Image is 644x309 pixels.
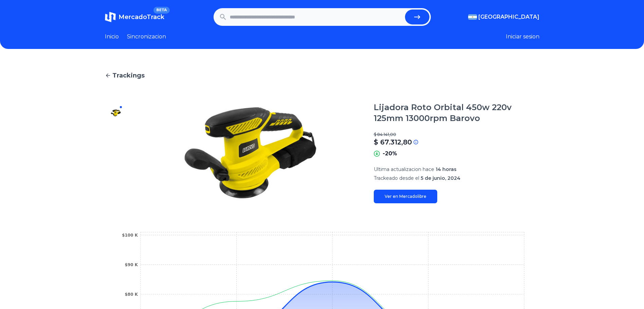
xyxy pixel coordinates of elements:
[105,33,119,41] a: Inicio
[125,262,138,267] tspan: $90 K
[468,13,539,21] button: [GEOGRAPHIC_DATA]
[105,12,116,22] img: MercadoTrack
[110,107,121,118] img: Lijadora Roto Orbital 450w 220v 125mm 13000rpm Barovo
[506,33,539,41] button: Iniciar sesion
[105,12,164,22] a: MercadoTrackBETA
[118,13,164,21] span: MercadoTrack
[127,33,166,41] a: Sincronizacion
[125,292,138,297] tspan: $80 K
[374,166,434,172] span: Ultima actualizacion hace
[374,175,419,181] span: Trackeado desde el
[153,7,169,14] span: BETA
[374,190,437,203] a: Ver en Mercadolibre
[374,132,539,137] p: $ 84.141,00
[122,233,138,238] tspan: $100 K
[421,175,460,181] span: 5 de junio, 2024
[374,102,539,124] h1: Lijadora Roto Orbital 450w 220v 125mm 13000rpm Barovo
[436,166,457,172] span: 14 horas
[140,102,360,203] img: Lijadora Roto Orbital 450w 220v 125mm 13000rpm Barovo
[105,71,539,80] a: Trackings
[374,137,412,147] p: $ 67.312,80
[112,71,145,80] span: Trackings
[478,13,539,21] span: [GEOGRAPHIC_DATA]
[383,150,397,158] p: -20%
[468,14,477,20] img: Argentina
